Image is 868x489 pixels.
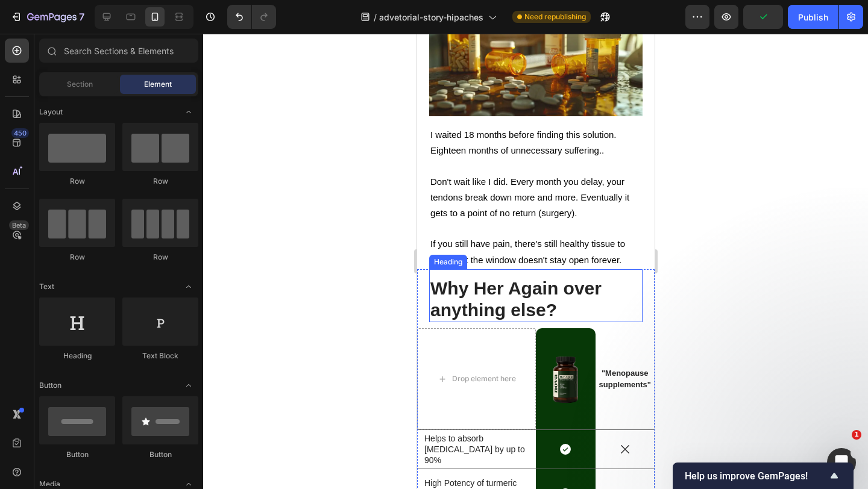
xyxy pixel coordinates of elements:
[178,332,238,358] div: Rich Text Editor. Editing area: main
[13,96,200,122] span: I waited 18 months before finding this solution. Eighteen months of unnecessary suffering..
[122,252,198,263] div: Row
[379,11,483,23] span: advetorial-story-hipaches
[119,316,178,375] img: gempages_551024404268582136-09251147-06c4-4389-9331-7cd8983f4c05.png
[122,176,198,187] div: Row
[13,244,184,286] strong: Why Her Again over anything else?
[39,449,115,460] div: Button
[12,92,225,235] div: Rich Text Editor. Editing area: main
[685,470,827,482] span: Help us improve GemPages!
[14,223,48,234] div: Heading
[39,39,198,63] input: Search Sections & Elements
[179,376,198,395] span: Toggle open
[827,448,856,477] iframe: Intercom live chat
[852,430,861,440] span: 1
[13,205,208,231] span: If you still have pain, there's still healthy tissue to save. But the window doesn't stay open fo...
[67,79,93,90] span: Section
[6,398,113,434] div: Rich Text Editor. Editing area: main
[798,11,828,23] div: Publish
[13,143,212,184] span: Don't wait like I did. Every month you delay, your tendons break down more and more. Eventually i...
[39,380,61,391] span: Button
[227,5,276,29] div: Undo/Redo
[79,10,84,24] p: 7
[7,444,112,477] p: High Potency of turmeric curcumoids for anti-inflammatory
[179,277,198,296] span: Toggle open
[122,449,198,460] div: Button
[122,350,198,361] div: Text Block
[6,443,113,478] div: Rich Text Editor. Editing area: main
[39,107,63,117] span: Layout
[182,335,234,355] span: "Menopause supplements"
[11,128,29,138] div: 450
[524,11,586,22] span: Need republishing
[144,79,172,90] span: Element
[39,176,115,187] div: Row
[179,102,198,122] span: Toggle open
[417,34,655,489] iframe: Design area
[5,5,90,29] button: 7
[788,5,838,29] button: Publish
[9,220,29,230] div: Beta
[39,252,115,263] div: Row
[39,350,115,361] div: Heading
[374,11,377,23] span: /
[35,340,99,350] div: Drop element here
[12,243,225,288] h2: Rich Text Editor. Editing area: main
[7,399,112,432] p: Helps to absorb [MEDICAL_DATA] by up to 90%
[13,244,224,287] p: ⁠⁠⁠⁠⁠⁠⁠
[685,469,841,483] button: Show survey - Help us improve GemPages!
[39,281,54,292] span: Text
